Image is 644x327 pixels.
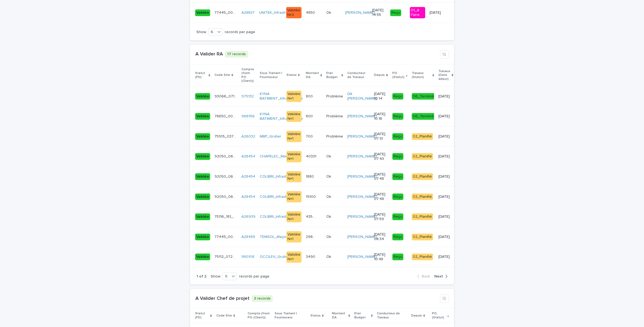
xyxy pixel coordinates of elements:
div: 06_Terminée [412,113,437,120]
a: A28454 [241,154,255,159]
div: 06_Terminée [412,93,437,100]
div: Validée N+1 [286,251,302,263]
p: [DATE] [438,174,453,179]
div: Validée N+1 [286,211,302,223]
div: 02_Planifié [412,173,433,180]
p: Problème [326,133,344,139]
p: [DATE] 10:18 [374,112,388,121]
a: A26939 [241,215,255,219]
p: 1 of 2 [196,274,206,279]
p: Statut (FD) [195,70,207,80]
tr: Validée92050_060_0292050_060_02 A28454 CHAPELEC_Maçon Validée N+14033140331 OkOk [PERSON_NAME] [D... [190,147,459,167]
p: 800 [306,93,314,99]
a: A28489 [241,235,255,239]
h1: A Valider Chef de projet [195,296,250,302]
a: [PERSON_NAME] [347,154,377,159]
div: Validée N+1 [286,151,302,162]
p: 700 [306,133,314,139]
tr: Validée77445_007_0177445_007_01 A28837 UNITEK_Infrastructure Validée N+248504850 OkOk [PERSON_NAM... [190,3,454,23]
p: 75105_037_03 [214,133,238,139]
p: [DATE] [438,215,453,219]
p: [DATE] 08:34 [374,232,388,241]
p: 78650_002_49 [214,113,238,119]
p: 4850 [306,9,316,15]
a: A28454 [241,174,255,179]
tr: Validée93066_071_0193066_071_01 975132 KYNA BATIMENT_Infrastructure Validée N+1800800 ProblèmePro... [190,86,459,107]
div: 02_Planifié [412,234,433,240]
p: [DATE] 07:59 [374,212,388,221]
div: Reçu [392,194,403,200]
p: 77445_005_06 [214,234,238,239]
div: Validée [195,133,210,140]
p: Compte (from PO (Client)) [248,311,270,321]
div: 6 [209,29,216,35]
tr: Validée75116_181_0275116_181_02 A26939 COLIBRI_Infrastructure Validée N+14357943579 OkOk [PERSON_... [190,207,459,227]
p: Problème [326,113,344,119]
p: 43579 [306,213,318,219]
a: A28837 [241,10,255,15]
p: 93066_071_01 [214,93,238,99]
p: 800 [306,113,314,119]
div: Reçu [392,234,403,240]
tr: Validée77445_005_0677445_005_06 A28489 TEMSOL_Maçon Validée N+12968029680 OkOk [PERSON_NAME] [DAT... [190,227,459,247]
a: COLIBRI_Infrastructure [260,215,299,219]
p: Ok [326,9,332,15]
a: [PERSON_NAME] [347,174,377,179]
a: TEMSOL_Maçon [260,235,288,239]
p: Code Site [214,72,230,78]
a: UNITEK_Infrastructure [259,10,297,15]
p: 92050_060_02 [214,194,238,199]
div: Validée N+1 [286,191,302,202]
a: [PERSON_NAME] [347,215,377,219]
div: Validée N+1 [286,131,302,142]
p: [DATE] 07:48 [374,172,388,181]
p: Show [211,274,220,279]
div: Validée [195,113,210,120]
p: 17 records [225,51,248,58]
p: Status [286,72,297,78]
tr: Validée92050_060_0292050_060_02 A28454 COLIBRI_Infrastructure Validée N+11910019100 OkOk [PERSON_... [190,187,459,207]
p: 29680 [306,234,318,239]
a: COLIBRI_Infrastructure [260,174,299,179]
p: 40331 [306,153,317,159]
p: Ok [326,234,332,239]
p: 92050_060_02 [214,173,238,179]
div: Reçu [390,9,401,16]
tr: Validée92050_060_0292050_060_02 A28454 COLIBRI_Infrastructure Validée N+118801880 OkOk [PERSON_NA... [190,167,459,187]
div: 02_Planifié [412,133,433,140]
div: Validée [195,234,210,240]
div: 02_Planifié [412,213,433,220]
p: Conducteur de Travaux [347,70,370,80]
h1: A Valider RA [195,51,223,57]
a: A28454 [241,195,255,199]
p: [DATE] [438,134,453,139]
p: [DATE] 10:14 [374,92,388,101]
p: 1880 [306,173,315,179]
div: Validée N+1 [286,231,302,242]
div: Validée N+1 [286,91,302,102]
a: [PERSON_NAME] [347,114,377,119]
p: Etat Budget [326,70,340,80]
p: Ok [326,213,332,219]
a: DA [PERSON_NAME] [347,92,377,101]
div: 01_A Faire [410,7,425,18]
div: Validée [195,254,210,260]
div: Reçu [392,153,403,160]
p: Conducteur de Travaux [377,311,407,321]
p: Montant DA [332,311,347,321]
span: Next [434,275,443,278]
div: Reçu [392,213,403,220]
div: Reçu [392,133,403,140]
div: Validée N+2 [286,7,301,18]
p: Compte (from PO (Client)) [241,66,255,84]
p: [DATE] 07:13 [374,132,388,141]
p: Depuis [411,313,422,319]
p: Etat Budget [354,311,370,321]
tr: Validée75112_072_0975112_072_09 980108 OCCILEV_Grutier Validée N+134903490 OkOk [PERSON_NAME] [DA... [190,247,459,267]
div: Validée [195,173,210,180]
div: Validée [195,213,210,220]
div: 02_Planifié [412,194,433,200]
a: 966156 [241,114,255,119]
p: [DATE] [438,114,453,119]
tr: Validée75105_037_0375105_037_03 A26032 MBP_Grutier Validée N+1700700 ProblèmeProblème [PERSON_NAM... [190,126,459,147]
